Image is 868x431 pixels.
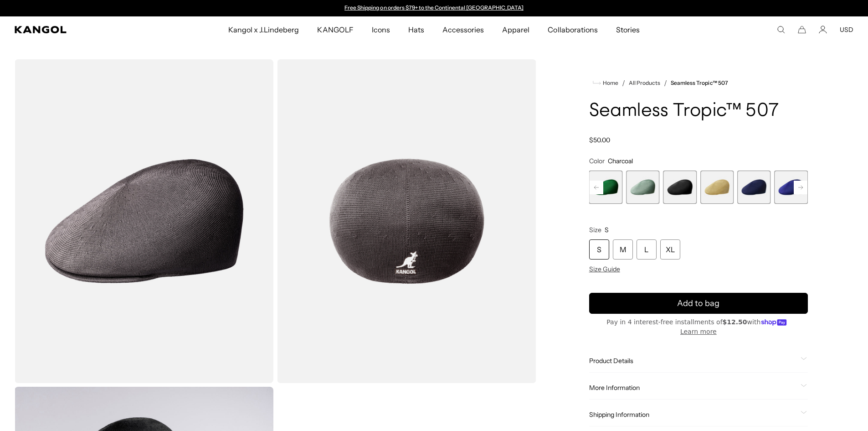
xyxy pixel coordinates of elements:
[605,226,609,234] span: S
[589,171,622,204] div: 3 of 12
[671,80,728,86] a: Seamless Tropic™ 507
[819,26,827,34] a: Account
[589,78,808,88] nav: breadcrumbs
[493,16,539,43] a: Apparel
[608,157,633,165] span: Charcoal
[777,26,785,34] summary: Search here
[626,171,659,204] div: 4 of 12
[363,16,399,43] a: Icons
[629,80,660,86] a: All Products
[442,16,484,43] span: Accessories
[317,16,353,43] span: KANGOLF
[660,239,680,260] div: XL
[308,16,362,43] a: KANGOLF
[433,16,493,43] a: Accessories
[372,16,390,43] span: Icons
[277,59,536,383] img: color-charcoal
[798,26,806,34] button: Cart
[340,5,528,12] div: 1 of 2
[840,26,853,34] button: USD
[601,80,618,86] span: Home
[15,59,273,383] img: color-charcoal
[663,171,696,204] label: Black
[593,79,618,87] a: Home
[589,357,797,365] span: Product Details
[15,26,151,33] a: Kangol
[589,226,601,234] span: Size
[344,4,524,11] a: Free Shipping on orders $79+ to the Continental [GEOGRAPHIC_DATA]
[663,171,696,204] div: 5 of 12
[626,171,659,204] label: SAGE GREEN
[700,171,734,204] div: 6 of 12
[589,171,622,204] label: Turf Green
[616,16,640,43] span: Stories
[589,101,808,121] h1: Seamless Tropic™ 507
[613,239,633,260] div: M
[737,171,770,204] label: Navy
[589,239,609,260] div: S
[340,5,528,12] slideshow-component: Announcement bar
[637,239,657,260] div: L
[589,410,797,419] span: Shipping Information
[589,136,610,144] span: $50.00
[408,16,424,43] span: Hats
[589,265,620,273] span: Size Guide
[677,297,719,310] span: Add to bag
[399,16,433,43] a: Hats
[548,16,597,43] span: Collaborations
[589,384,797,392] span: More Information
[219,16,308,43] a: Kangol x J.Lindeberg
[340,5,528,12] div: Announcement
[660,78,667,88] li: /
[607,16,649,43] a: Stories
[589,293,808,314] button: Add to bag
[775,171,808,204] label: Starry Blue
[700,171,734,204] label: Beige
[539,16,606,43] a: Collaborations
[589,157,605,165] span: Color
[618,78,625,88] li: /
[775,171,808,204] div: 8 of 12
[737,171,770,204] div: 7 of 12
[502,16,529,43] span: Apparel
[228,16,299,43] span: Kangol x J.Lindeberg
